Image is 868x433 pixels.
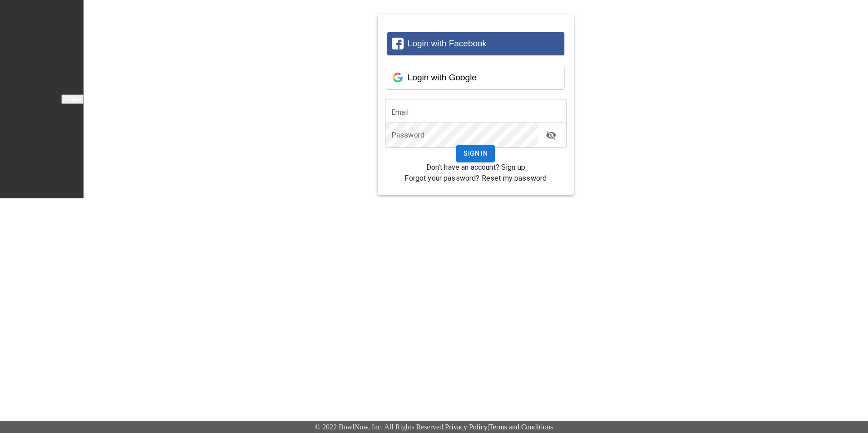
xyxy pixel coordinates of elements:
[408,39,487,48] span: Login with Facebook
[445,423,488,431] a: Privacy Policy
[385,162,567,173] p: Don't have an account?
[542,126,560,144] button: toggle password visibility
[61,94,84,104] button: Login
[387,32,564,55] button: Login with Facebook
[5,93,54,103] img: logo
[489,423,553,431] a: Terms and Conditions
[501,163,525,172] a: Sign up
[408,73,477,82] span: Login with Google
[456,145,495,162] button: Sign In
[387,66,564,89] button: Login with Google
[385,173,567,184] p: Forgot your password?
[482,174,547,182] a: Reset my password
[315,423,445,431] span: © 2022 BowlNow, Inc. All Rights Reserved.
